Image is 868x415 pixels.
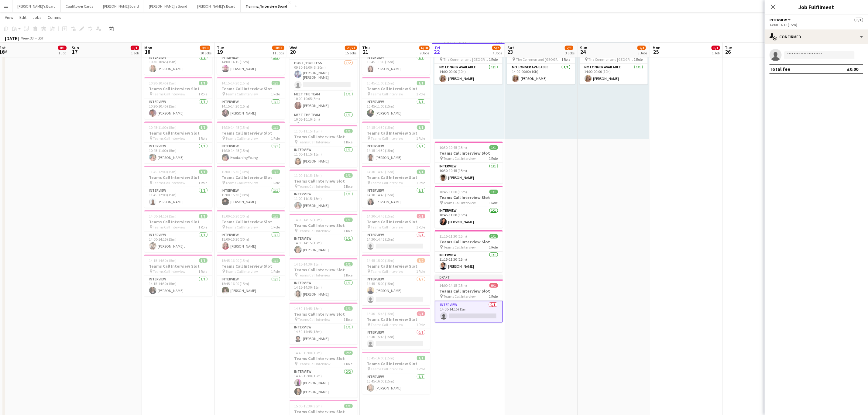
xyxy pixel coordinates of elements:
h3: Teams Call Interview Slot [362,130,430,136]
span: Teams Call Interview [153,180,186,185]
span: 18 [143,48,152,55]
span: 1 Role [199,180,208,185]
h3: Teams Call Interview Slot [217,130,285,136]
button: [PERSON_NAME]'s Board [144,0,192,12]
span: 1/1 [199,214,208,218]
app-job-card: 11:00-11:15 (15m)1/1Teams Call Interview Slot Teams Call Interview1 RoleInterview1/111:00-11:15 (... [290,125,358,167]
span: Edit [19,15,26,20]
span: 1/1 [417,356,425,360]
span: 1 Role [417,322,425,327]
span: 0/1 [131,46,139,50]
span: 11:15-11:30 (15m) [440,234,467,238]
span: 1/1 [272,125,280,130]
span: 1 Role [634,57,643,62]
span: Teams Call Interview [371,367,403,371]
div: 1 Job [58,51,66,55]
span: 23 [506,48,514,55]
div: 10:30-10:45 (15m)1/1Teams Call Interview Slot Teams Call Interview1 RoleInterview1/110:30-10:45 (... [435,142,503,183]
span: Teams Call Interview [226,180,258,185]
h3: Teams Call Interview Slot [362,317,430,322]
span: Teams Call Interview [298,184,331,189]
button: Interview [770,18,792,22]
h3: Teams Call Interview Slot [435,150,503,156]
span: 1/1 [272,258,280,263]
span: 1 Role [271,225,280,229]
div: 14:00-14:15 (15m) [770,22,863,27]
span: 10:30-10:45 (15m) [149,81,177,85]
span: 1/1 [489,190,498,194]
span: 1/1 [344,262,353,266]
span: 1 Role [271,180,280,185]
div: 15:00-15:30 (30m)1/1Teams Call Interview Slot Teams Call Interview1 RoleInterview1/115:00-15:30 (... [217,166,285,208]
span: 10:45-11:00 (15m) [149,125,177,130]
span: Interview [770,18,787,22]
app-card-role: Interview1/114:30-14:45 (15m)Kwokching Young [217,143,285,163]
app-card-role: Meet The Team1/110:05-10:10 (5m) [290,111,358,132]
span: Teams Call Interview [371,92,403,96]
button: [PERSON_NAME]'s Board [192,0,241,12]
span: 1 Role [271,136,280,141]
app-job-card: 14:15-14:30 (15m)1/1Teams Call Interview Slot Teams Call Interview1 RoleInterview1/114:15-14:30 (... [217,77,285,119]
span: Week 33 [20,36,35,40]
app-card-role: Interview1/115:45-16:00 (15m)[PERSON_NAME] [362,373,430,394]
h3: Teams Call Interview Slot [362,175,430,180]
app-job-card: 14:45-15:00 (15m)2/2Teams Call Interview Slot Teams Call Interview1 RoleInterview2/214:45-15:00 (... [290,347,358,398]
div: 14:00-00:00 (10h) (Sun)1/1 The Common and [GEOGRAPHIC_DATA], [GEOGRAPHIC_DATA], [GEOGRAPHIC_DATA]... [507,49,575,84]
app-card-role: Interview1/114:15-14:30 (15m)[PERSON_NAME] [362,143,430,163]
app-job-card: 14:00-14:15 (15m)1/1Teams Call Interview Slot Teams Call Interview1 RoleInterview1/114:00-14:15 (... [144,210,212,252]
h3: Teams Call Interview Slot [217,219,285,225]
span: Teams Call Interview [371,180,403,185]
app-job-card: 09:30-16:00 (6h30m)15/56Guildford Crew - Meet the Team Spaces [GEOGRAPHIC_DATA]55 RolesHost / Hos... [290,33,358,123]
app-card-role: Interview1/110:45-11:00 (15m)[PERSON_NAME] [362,98,430,119]
span: 14:45-15:00 (15m) [294,351,322,355]
span: Teams Call Interview [226,225,258,229]
span: 1 Role [561,57,570,62]
span: 1 Role [489,57,498,62]
app-card-role: Interview0/114:00-14:15 (15m) [435,301,503,323]
h3: Teams Call Interview Slot [290,409,358,414]
div: 14:30-14:45 (15m)1/1Teams Call Interview Slot Teams Call Interview1 RoleInterview1/114:30-14:45 (... [362,166,430,208]
span: 10:30-10:45 (15m) [440,145,467,150]
span: 1 Role [344,317,353,322]
h3: Teams Call Interview Slot [217,86,285,91]
span: 11:00-11:15 (15m) [294,129,322,133]
app-job-card: 15:45-16:00 (15m)1/1Teams Call Interview Slot Teams Call Interview1 RoleInterview1/115:45-16:00 (... [217,255,285,297]
h3: Teams Call Interview Slot [144,86,212,91]
span: 14:45-15:00 (15m) [367,258,395,263]
h3: Teams Call Interview Slot [362,86,430,91]
span: 1/1 [272,170,280,174]
app-job-card: 10:45-11:00 (15m)1/1Teams Call Interview Slot Teams Call Interview1 RoleInterview1/110:45-11:00 (... [144,122,212,163]
app-job-card: 14:30-14:45 (15m)0/1Teams Call Interview Slot Teams Call Interview1 RoleInterview0/114:30-14:45 (... [362,210,430,252]
h3: Teams Call Interview Slot [144,175,212,180]
app-card-role: Interview1/114:30-14:45 (15m)[PERSON_NAME] [290,324,358,345]
span: Sat [507,45,514,50]
app-job-card: 10:45-11:00 (15m)1/1Teams Call Interview Slot Teams Call Interview1 RoleInterview1/110:45-11:00 (... [435,186,503,228]
span: Mon [144,45,152,50]
app-card-role: No Longer Available1/114:00-00:00 (10h)[PERSON_NAME] [507,64,575,84]
h3: Teams Call Interview Slot [290,311,358,317]
h3: Teams Call Interview Slot [290,356,358,361]
app-card-role: Interview1/110:30-10:45 (15m)[PERSON_NAME] [144,54,212,75]
h3: Teams Call Interview Slot [290,178,358,184]
span: 1 Role [489,156,498,161]
div: 14:00-00:00 (10h) (Sat)1/1 The Common and [GEOGRAPHIC_DATA], [GEOGRAPHIC_DATA], [GEOGRAPHIC_DATA]... [434,49,503,84]
span: 2/2 [344,351,353,355]
span: 1/1 [417,170,425,174]
app-job-card: 10:45-11:00 (15m)1/1Teams Call Interview Slot Teams Call Interview1 RoleInterview1/110:45-11:00 (... [362,77,430,119]
app-card-role: Interview0/115:30-15:45 (15m) [362,329,430,350]
span: 24 [579,48,587,55]
span: Teams Call Interview [444,156,476,161]
h3: Teams Call Interview Slot [435,288,503,294]
app-card-role: No Longer Available1/114:00-00:00 (10h)[PERSON_NAME] [434,64,503,84]
app-card-role: Interview1/115:45-16:00 (15m)[PERSON_NAME] [217,276,285,297]
app-card-role: Interview1/110:30-10:45 (15m)[PERSON_NAME] [144,98,212,119]
div: 11:15-11:30 (15m)1/1Teams Call Interview Slot Teams Call Interview1 RoleInterview1/111:15-11:30 (... [435,230,503,272]
app-job-card: 10:30-10:45 (15m)1/1Teams Call Interview Slot Teams Call Interview1 RoleInterview1/110:30-10:45 (... [144,77,212,119]
app-card-role: Interview1/111:00-11:15 (15m)[PERSON_NAME] [290,146,358,167]
h3: Teams Call Interview Slot [435,239,503,245]
span: 11:45-12:00 (15m) [149,170,177,174]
